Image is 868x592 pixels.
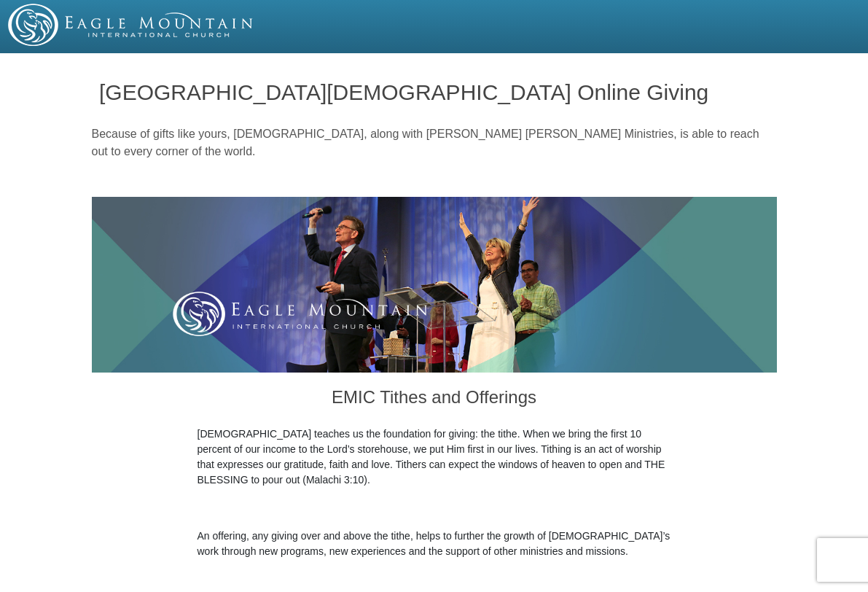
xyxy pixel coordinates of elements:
[198,529,671,559] p: An offering, any giving over and above the tithe, helps to further the growth of [DEMOGRAPHIC_DAT...
[99,80,769,104] h1: [GEOGRAPHIC_DATA][DEMOGRAPHIC_DATA] Online Giving
[8,4,254,46] img: EMIC
[92,125,777,160] p: Because of gifts like yours, [DEMOGRAPHIC_DATA], along with [PERSON_NAME] [PERSON_NAME] Ministrie...
[198,427,671,488] p: [DEMOGRAPHIC_DATA] teaches us the foundation for giving: the tithe. When we bring the first 10 pe...
[198,373,671,427] h3: EMIC Tithes and Offerings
